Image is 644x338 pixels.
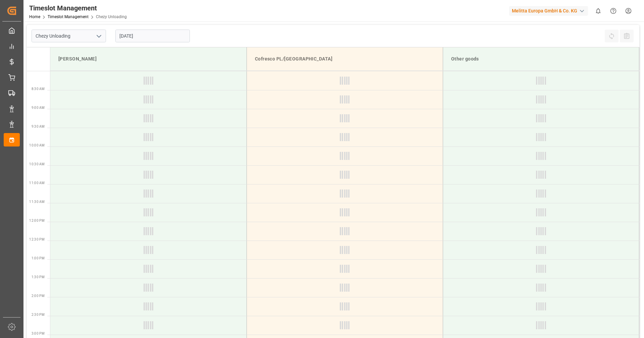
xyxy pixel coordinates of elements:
span: 1:30 PM [32,275,45,279]
span: 9:00 AM [32,106,45,110]
span: 8:30 AM [32,87,45,91]
input: Type to search/select [32,30,106,42]
div: Melitta Europa GmbH & Co. KG [509,6,588,16]
div: Cofresco PL/[GEOGRAPHIC_DATA] [252,53,437,65]
span: 2:30 PM [32,313,45,316]
span: 2:00 PM [32,294,45,298]
span: 12:30 PM [29,238,45,241]
div: Timeslot Management [29,3,127,13]
span: 3:00 PM [32,332,45,335]
button: Help Center [606,3,621,18]
span: 10:30 AM [29,162,45,166]
span: 12:00 PM [29,219,45,222]
span: 1:00 PM [32,256,45,260]
input: DD-MM-YYYY [115,30,190,42]
a: Home [29,14,40,19]
span: 10:00 AM [29,143,45,147]
button: open menu [94,31,104,41]
div: [PERSON_NAME] [56,53,241,65]
button: show 0 new notifications [591,3,606,18]
span: 9:30 AM [32,125,45,128]
span: 11:00 AM [29,181,45,185]
span: 11:30 AM [29,200,45,204]
div: Other goods [448,53,634,65]
button: Melitta Europa GmbH & Co. KG [509,4,591,17]
a: Timeslot Management [48,14,89,19]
